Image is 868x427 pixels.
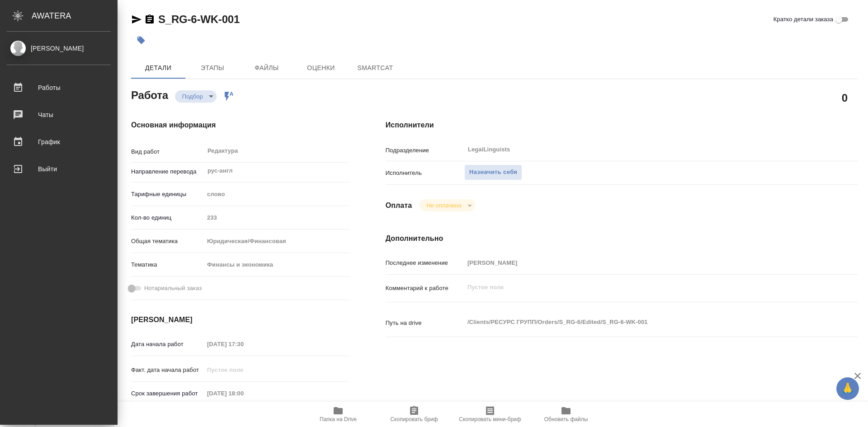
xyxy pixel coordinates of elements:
button: Скопировать бриф [376,402,452,427]
div: График [7,135,111,149]
div: Юридическая/Финансовая [204,234,349,249]
button: Назначить себя [464,164,522,180]
p: Факт. дата начала работ [131,366,204,375]
h4: Оплата [386,200,412,211]
p: Дата начала работ [131,340,204,349]
button: Скопировать мини-бриф [452,402,528,427]
button: 🙏 [836,377,859,400]
span: Этапы [191,62,234,74]
input: Пустое поле [204,338,283,351]
a: График [2,131,115,153]
p: Направление перевода [131,167,204,176]
p: Подразделение [386,146,464,155]
button: Папка на Drive [300,402,376,427]
h2: Работа [131,86,168,103]
button: Обновить файлы [528,402,604,427]
button: Скопировать ссылку для ЯМессенджера [131,14,142,25]
span: Нотариальный заказ [144,284,202,293]
span: Оценки [299,62,343,74]
input: Пустое поле [464,256,819,269]
div: [PERSON_NAME] [7,43,111,53]
textarea: /Clients/РЕСУРС ГРУПП/Orders/S_RG-6/Edited/S_RG-6-WK-001 [464,314,819,330]
div: Выйти [7,162,111,176]
div: Работы [7,81,111,94]
button: Добавить тэг [131,30,151,50]
div: Подбор [419,199,475,211]
span: SmartCat [354,62,397,74]
h4: Дополнительно [386,233,858,244]
span: Кратко детали заказа [774,15,833,24]
input: Пустое поле [204,211,349,224]
span: Файлы [245,62,288,74]
span: Скопировать мини-бриф [459,416,521,422]
a: S_RG-6-WK-001 [158,13,240,25]
p: Тарифные единицы [131,190,204,199]
a: Выйти [2,158,115,180]
p: Кол-во единиц [131,213,204,222]
p: Комментарий к работе [386,284,464,293]
p: Вид работ [131,147,204,156]
a: Чаты [2,103,115,126]
button: Скопировать ссылку [144,14,155,25]
h4: Основная информация [131,120,349,131]
div: слово [204,187,349,202]
h4: Исполнители [386,120,858,131]
input: Пустое поле [204,363,283,376]
button: Подбор [179,93,206,100]
div: Подбор [175,90,217,103]
span: Обновить файлы [544,416,588,422]
div: Финансы и экономика [204,257,349,272]
span: 🙏 [840,379,855,398]
p: Тематика [131,260,204,269]
button: Не оплачена [424,202,464,209]
span: Детали [137,62,180,74]
span: Папка на Drive [320,416,357,422]
input: Пустое поле [204,387,283,400]
p: Путь на drive [386,319,464,328]
h2: 0 [842,90,848,105]
p: Общая тематика [131,237,204,246]
h4: [PERSON_NAME] [131,314,349,325]
p: Исполнитель [386,169,464,178]
div: AWATERA [32,7,118,25]
p: Последнее изменение [386,258,464,267]
p: Срок завершения работ [131,389,204,398]
span: Скопировать бриф [390,416,438,422]
div: Чаты [7,108,111,122]
span: Назначить себя [469,167,517,178]
a: Работы [2,76,115,99]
